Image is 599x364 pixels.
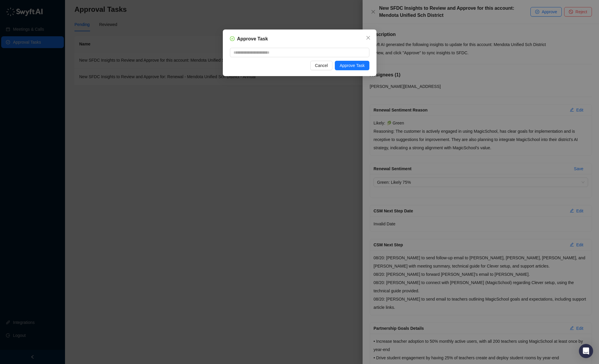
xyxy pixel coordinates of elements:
[335,61,369,70] button: Approve Task
[310,61,332,70] button: Cancel
[315,62,328,69] span: Cancel
[340,62,365,69] span: Approve Task
[237,35,268,42] h5: Approve Task
[230,36,235,41] span: check-circle
[579,344,593,358] div: Open Intercom Messenger
[363,33,373,42] button: Close
[366,35,371,40] span: close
